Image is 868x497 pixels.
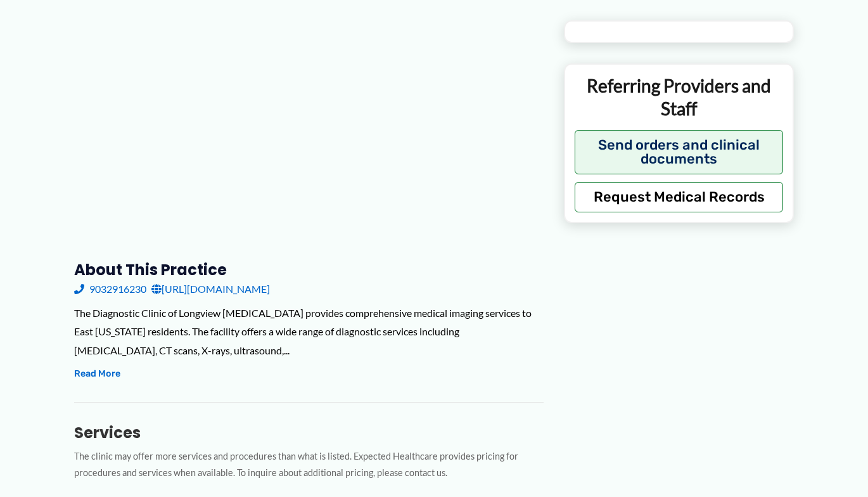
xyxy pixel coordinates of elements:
h3: About this practice [74,260,544,280]
div: The Diagnostic Clinic of Longview [MEDICAL_DATA] provides comprehensive medical imaging services ... [74,304,544,360]
a: [URL][DOMAIN_NAME] [151,280,270,299]
button: Request Medical Records [575,182,783,212]
p: The clinic may offer more services and procedures than what is listed. Expected Healthcare provid... [74,448,544,482]
h3: Services [74,423,544,442]
button: Send orders and clinical documents [575,130,783,174]
button: Read More [74,366,120,382]
p: Referring Providers and Staff [575,74,783,120]
a: 9032916230 [74,280,146,299]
